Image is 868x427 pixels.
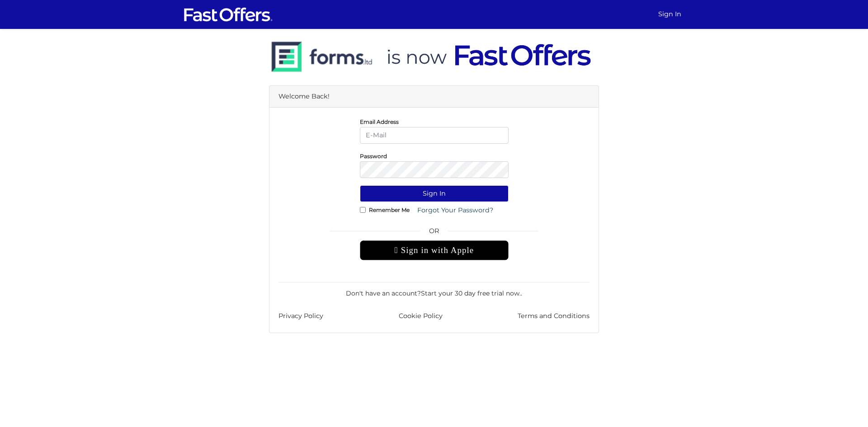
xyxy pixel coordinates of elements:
[411,202,499,219] a: Forgot Your Password?
[360,127,509,144] input: E-Mail
[360,121,399,123] label: Email Address
[278,311,323,321] a: Privacy Policy
[360,185,509,202] button: Sign In
[655,5,685,23] a: Sign In
[399,311,443,321] a: Cookie Policy
[360,226,509,240] span: OR
[269,86,599,108] div: Welcome Back!
[421,289,521,297] a: Start your 30 day free trial now.
[278,282,590,298] div: Don't have an account? .
[360,155,387,157] label: Password
[369,209,410,211] label: Remember Me
[360,240,509,260] div: Sign in with Apple
[518,311,590,321] a: Terms and Conditions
